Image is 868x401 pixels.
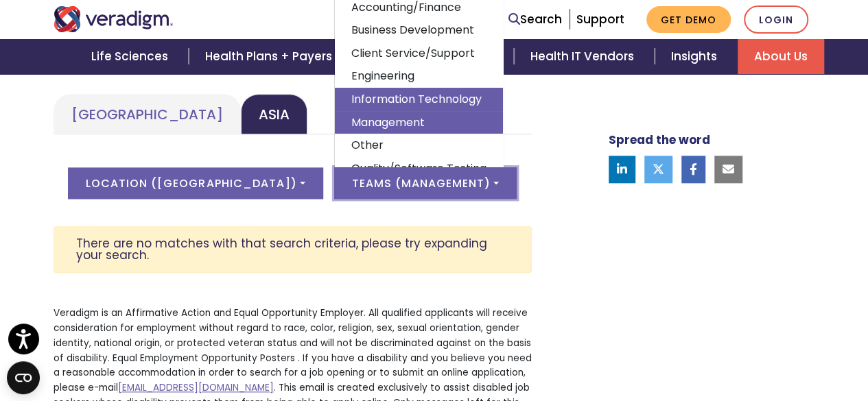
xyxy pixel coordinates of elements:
[335,42,503,65] a: Client Service/Support
[576,11,624,27] a: Support
[335,111,503,134] a: Management
[744,5,808,34] a: Login
[118,381,274,394] a: [EMAIL_ADDRESS][DOMAIN_NAME]
[353,39,514,74] a: Healthcare Providers
[54,94,241,134] a: [GEOGRAPHIC_DATA]
[646,6,731,33] a: Get Demo
[508,10,562,29] a: Search
[335,88,503,111] a: Information Technology
[514,39,655,74] a: Health IT Vendors
[335,19,503,42] a: Business Development
[335,134,503,157] a: Other
[241,94,307,134] a: Asia
[655,39,738,74] a: Insights
[68,167,322,199] button: Location ([GEOGRAPHIC_DATA])
[609,132,710,148] strong: Spread the word
[738,39,824,74] a: About Us
[335,157,503,180] a: Quality/Software Testing
[54,226,532,273] div: There are no matches with that search criteria, please try expanding your search.
[54,6,174,32] img: Veradigm logo
[334,167,517,199] button: Teams (Management)
[7,361,40,394] button: Open CMP widget
[75,39,189,74] a: Life Sciences
[335,64,503,88] a: Engineering
[189,39,353,74] a: Health Plans + Payers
